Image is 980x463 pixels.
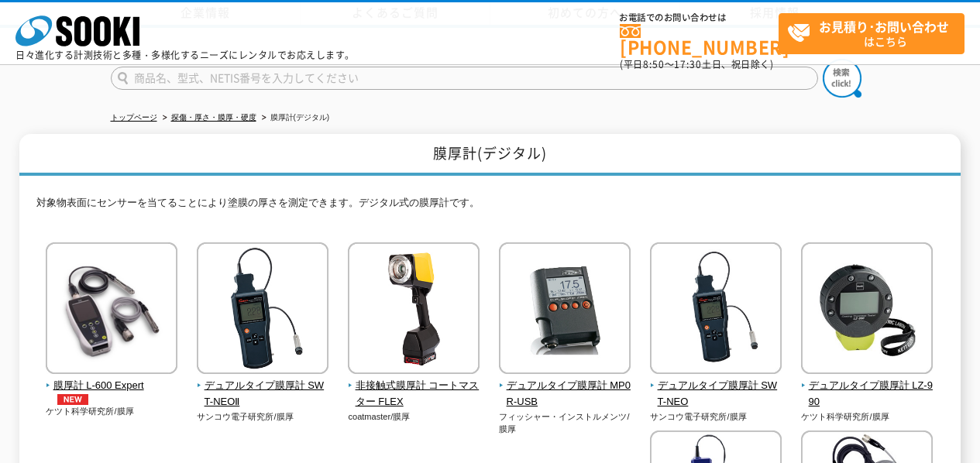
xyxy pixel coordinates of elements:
input: 商品名、型式、NETIS番号を入力してください [111,67,818,90]
p: 日々進化する計測技術と多種・多様化するニーズにレンタルでお応えします。 [15,50,355,60]
img: btn_search.png [823,59,861,98]
li: 膜厚計(デジタル) [259,110,330,126]
p: ケツト科学研究所/膜厚 [801,410,934,424]
span: デュアルタイプ膜厚計 SWT-NEOⅡ [197,378,329,410]
span: 膜厚計 L-600 Expert [46,378,178,405]
img: 膜厚計 L-600 Expert [46,242,177,378]
a: デュアルタイプ膜厚計 SWT-NEOⅡ [197,363,329,410]
span: デュアルタイプ膜厚計 MP0R-USB [499,378,631,410]
a: デュアルタイプ膜厚計 LZ-990 [801,363,934,410]
span: 非接触式膜厚計 コートマスター FLEX [348,378,480,410]
span: デュアルタイプ膜厚計 SWT-NEO [650,378,782,410]
a: トップページ [111,113,157,122]
img: デュアルタイプ膜厚計 LZ-990 [801,242,933,378]
img: NEW [53,394,92,405]
span: 17:30 [674,57,702,71]
span: 8:50 [643,57,665,71]
p: coatmaster/膜厚 [348,410,480,424]
p: ケツト科学研究所/膜厚 [46,405,178,418]
a: デュアルタイプ膜厚計 SWT-NEO [650,363,782,410]
p: フィッシャー・インストルメンツ/膜厚 [499,410,631,436]
img: デュアルタイプ膜厚計 SWT-NEO [650,242,782,378]
img: デュアルタイプ膜厚計 MP0R-USB [499,242,631,378]
h1: 膜厚計(デジタル) [19,134,960,177]
strong: お見積り･お問い合わせ [819,17,949,36]
p: サンコウ電子研究所/膜厚 [197,410,329,424]
a: デュアルタイプ膜厚計 MP0R-USB [499,363,631,410]
a: 非接触式膜厚計 コートマスター FLEX [348,363,480,410]
img: 非接触式膜厚計 コートマスター FLEX [348,242,480,378]
p: 対象物表面にセンサーを当てることにより塗膜の厚さを測定できます。デジタル式の膜厚計です。 [36,195,943,219]
span: お電話でのお問い合わせは [620,13,779,22]
p: サンコウ電子研究所/膜厚 [650,410,782,424]
a: お見積り･お問い合わせはこちら [779,13,965,54]
a: [PHONE_NUMBER] [620,24,779,56]
a: 膜厚計 L-600 ExpertNEW [46,363,178,405]
img: デュアルタイプ膜厚計 SWT-NEOⅡ [197,242,328,378]
span: (平日 ～ 土日、祝日除く) [620,57,773,71]
span: はこちら [787,14,964,53]
a: 探傷・厚さ・膜厚・硬度 [171,113,256,122]
span: デュアルタイプ膜厚計 LZ-990 [801,378,934,410]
